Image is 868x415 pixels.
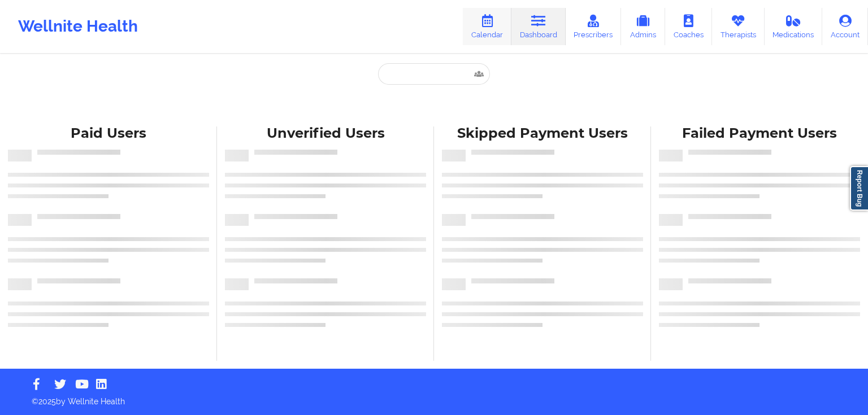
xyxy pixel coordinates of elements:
[659,125,860,142] div: Failed Payment Users
[765,8,823,45] a: Medications
[225,125,426,142] div: Unverified Users
[511,8,566,45] a: Dashboard
[665,8,712,45] a: Coaches
[850,166,868,211] a: Report Bug
[8,125,209,142] div: Paid Users
[566,8,622,45] a: Prescribers
[24,388,844,407] p: © 2025 by Wellnite Health
[621,8,665,45] a: Admins
[463,8,511,45] a: Calendar
[442,125,643,142] div: Skipped Payment Users
[822,8,868,45] a: Account
[712,8,765,45] a: Therapists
